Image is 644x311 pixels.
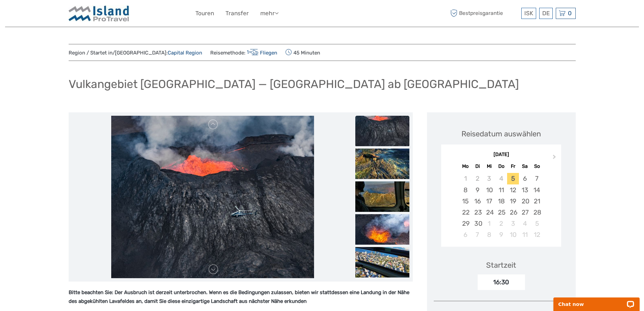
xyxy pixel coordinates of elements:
[69,5,129,22] img: Iceland ProTravel
[441,151,561,158] div: [DATE]
[195,8,214,18] a: Touren
[355,116,409,146] img: d03a2d9ce6f24021bdf99a63b9fe4682_slider_thumbnail.jpeg
[483,173,495,184] div: Not available Mittwoch, 3. September 2025
[225,8,249,18] a: Transfer
[459,229,471,240] div: Choose Montag, 6. Oktober 2025
[495,196,507,207] div: Choose Donnerstag, 18. September 2025
[507,162,519,171] div: Fr
[478,274,525,290] div: 16:30
[486,260,516,270] div: Startzeit
[472,184,483,196] div: Choose Dienstag, 9. September 2025
[483,207,495,218] div: Choose Mittwoch, 24. September 2025
[507,196,519,207] div: Choose Freitag, 19. September 2025
[524,10,533,17] span: ISK
[507,218,519,229] div: Choose Freitag, 3. Oktober 2025
[443,173,559,240] div: month 2025-09
[495,207,507,218] div: Choose Donnerstag, 25. September 2025
[531,196,543,207] div: Choose Sonntag, 21. September 2025
[461,129,541,139] div: Reisedatum auswählen
[472,196,483,207] div: Choose Dienstag, 16. September 2025
[519,162,531,171] div: Sa
[549,290,644,311] iframe: LiveChat chat widget
[507,184,519,196] div: Choose Freitag, 12. September 2025
[519,207,531,218] div: Choose Samstag, 27. September 2025
[531,229,543,240] div: Choose Sonntag, 12. Oktober 2025
[519,184,531,196] div: Choose Samstag, 13. September 2025
[519,229,531,240] div: Choose Samstag, 11. Oktober 2025
[459,207,471,218] div: Choose Montag, 22. September 2025
[495,173,507,184] div: Not available Donnerstag, 4. September 2025
[245,50,278,56] a: Fliegen
[355,181,409,212] img: 3c771b632c89495b9d553a67b25ea79a_slider_thumbnail.jpeg
[531,162,543,171] div: So
[519,173,531,184] div: Choose Samstag, 6. September 2025
[519,196,531,207] div: Choose Samstag, 20. September 2025
[168,50,202,56] a: Capital Region
[507,207,519,218] div: Choose Freitag, 26. September 2025
[495,218,507,229] div: Choose Donnerstag, 2. Oktober 2025
[111,116,314,278] img: d03a2d9ce6f24021bdf99a63b9fe4682_main_slider.jpeg
[472,173,483,184] div: Not available Dienstag, 2. September 2025
[483,162,495,171] div: Mi
[472,162,483,171] div: Di
[69,289,409,304] strong: Bitte beachten Sie: Der Ausbruch ist derzeit unterbrochen. Wenn es die Bedingungen zulassen, biet...
[355,149,409,179] img: c0bdc165b8d64e938dc108e2f0e3127e_slider_thumbnail.jpeg
[495,229,507,240] div: Choose Donnerstag, 9. Oktober 2025
[507,229,519,240] div: Choose Freitag, 10. Oktober 2025
[531,218,543,229] div: Choose Sonntag, 5. Oktober 2025
[459,184,471,196] div: Choose Montag, 8. September 2025
[210,48,278,57] span: Reisemethode:
[459,218,471,229] div: Choose Montag, 29. September 2025
[495,184,507,196] div: Choose Donnerstag, 11. September 2025
[507,173,519,184] div: Choose Freitag, 5. September 2025
[472,218,483,229] div: Choose Dienstag, 30. September 2025
[539,8,553,19] div: DE
[531,207,543,218] div: Choose Sonntag, 28. September 2025
[495,162,507,171] div: Do
[69,49,202,57] span: Region / Startet in/[GEOGRAPHIC_DATA]:
[567,10,573,17] span: 0
[69,77,519,91] h1: Vulkangebiet [GEOGRAPHIC_DATA] — [GEOGRAPHIC_DATA] ab [GEOGRAPHIC_DATA]
[472,229,483,240] div: Choose Dienstag, 7. Oktober 2025
[355,247,409,277] img: 678b56e9c74348ea917b4bec3c146d18_slider_thumbnail.jpeg
[483,196,495,207] div: Choose Mittwoch, 17. September 2025
[531,173,543,184] div: Choose Sonntag, 7. September 2025
[483,184,495,196] div: Choose Mittwoch, 10. September 2025
[472,207,483,218] div: Choose Dienstag, 23. September 2025
[550,153,560,164] button: Next Month
[459,196,471,207] div: Choose Montag, 15. September 2025
[519,218,531,229] div: Choose Samstag, 4. Oktober 2025
[260,8,279,18] a: mehr
[285,48,320,57] span: 45 Minuten
[459,162,471,171] div: Mo
[355,214,409,245] img: cd0ad737e817460f934a61b4117024b5_slider_thumbnail.jpeg
[459,173,471,184] div: Not available Montag, 1. September 2025
[483,229,495,240] div: Choose Mittwoch, 8. Oktober 2025
[483,218,495,229] div: Choose Mittwoch, 1. Oktober 2025
[531,184,543,196] div: Choose Sonntag, 14. September 2025
[449,8,520,19] span: Bestpreisgarantie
